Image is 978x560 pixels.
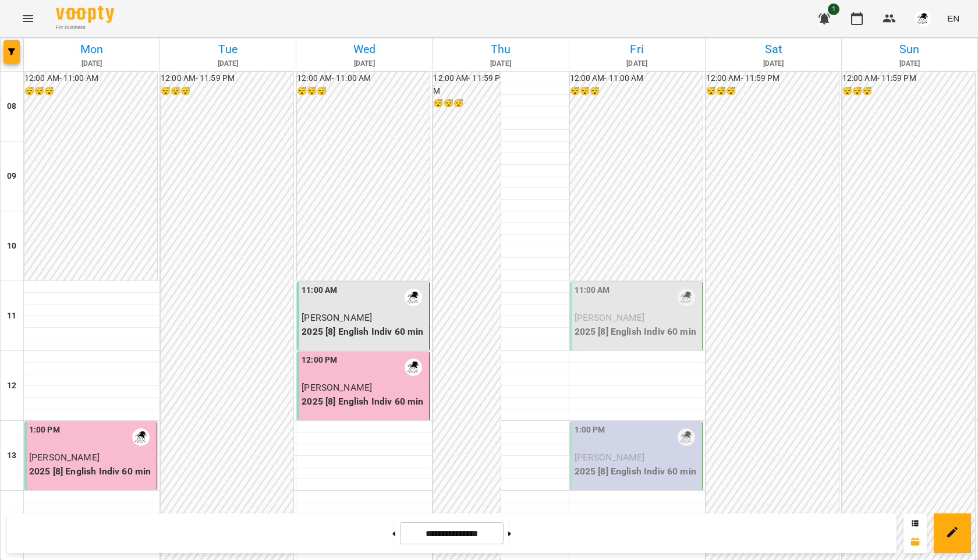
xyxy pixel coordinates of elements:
[161,72,293,85] h6: 12:00 AM - 11:59 PM
[678,428,695,446] img: Целуйко Анастасія (а)
[26,40,158,58] h6: Mon
[575,465,700,479] p: 2025 [8] English Indiv 60 min
[29,424,60,437] label: 1:00 PM
[575,284,610,297] label: 11:00 AM
[7,170,16,183] h6: 09
[707,40,839,58] h6: Sat
[24,85,157,98] h6: 😴😴😴
[14,5,42,33] button: Menu
[678,289,695,306] img: Целуйко Анастасія (а)
[297,72,430,85] h6: 12:00 AM - 11:00 AM
[575,325,700,339] p: 2025 [8] English Indiv 60 min
[405,359,422,376] img: Целуйко Анастасія (а)
[571,40,703,58] h6: Fri
[7,449,16,462] h6: 13
[575,452,645,463] span: [PERSON_NAME]
[575,424,605,437] label: 1:00 PM
[434,58,566,69] h6: [DATE]
[162,40,294,58] h6: Tue
[915,10,931,27] img: c09839ea023d1406ff4d1d49130fd519.png
[706,85,839,98] h6: 😴😴😴
[434,40,566,58] h6: Thu
[570,85,703,98] h6: 😴😴😴
[571,58,703,69] h6: [DATE]
[570,72,703,85] h6: 12:00 AM - 11:00 AM
[298,58,430,69] h6: [DATE]
[828,3,839,15] span: 1
[161,85,293,98] h6: 😴😴😴
[405,289,422,306] img: Целуйко Анастасія (а)
[56,6,114,23] img: Voopty Logo
[707,58,839,69] h6: [DATE]
[297,85,430,98] h6: 😴😴😴
[26,58,158,69] h6: [DATE]
[7,240,16,253] h6: 10
[947,12,959,24] span: EN
[7,100,16,113] h6: 08
[844,58,976,69] h6: [DATE]
[7,380,16,392] h6: 12
[942,8,964,29] button: EN
[842,85,975,98] h6: 😴😴😴
[132,428,150,446] img: Целуйко Анастасія (а)
[706,72,839,85] h6: 12:00 AM - 11:59 PM
[302,312,372,323] span: [PERSON_NAME]
[24,72,157,85] h6: 12:00 AM - 11:00 AM
[302,354,337,367] label: 12:00 PM
[7,310,16,322] h6: 11
[29,452,100,463] span: [PERSON_NAME]
[29,465,154,479] p: 2025 [8] English Indiv 60 min
[302,382,372,393] span: [PERSON_NAME]
[433,97,501,110] h6: 😴😴😴
[844,40,976,58] h6: Sun
[842,72,975,85] h6: 12:00 AM - 11:59 PM
[575,312,645,323] span: [PERSON_NAME]
[302,395,427,409] p: 2025 [8] English Indiv 60 min
[302,284,337,297] label: 11:00 AM
[433,72,501,97] h6: 12:00 AM - 11:59 PM
[56,24,114,31] span: For Business
[298,40,430,58] h6: Wed
[302,325,427,339] p: 2025 [8] English Indiv 60 min
[162,58,294,69] h6: [DATE]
